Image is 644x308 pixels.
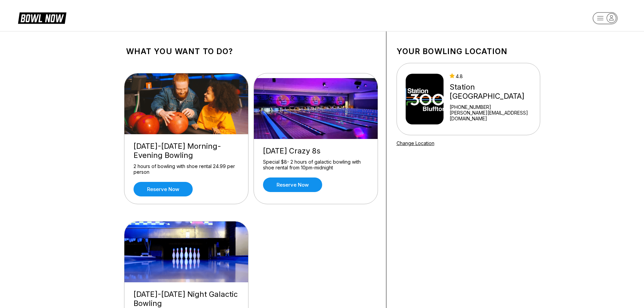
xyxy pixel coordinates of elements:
div: 4.8 [450,73,537,79]
img: Friday-Sunday Morning-Evening Bowling [124,73,249,134]
img: Friday-Saturday Night Galactic Bowling [124,221,249,282]
h1: What you want to do? [126,47,376,56]
img: Thursday Crazy 8s [254,78,378,139]
div: Special $8- 2 hours of galactic bowling with shoe rental from 10pm-midnight [263,159,368,171]
h1: Your bowling location [397,47,540,56]
div: [PHONE_NUMBER] [450,104,537,110]
a: Reserve now [263,177,322,192]
a: Change Location [397,140,434,146]
div: [DATE]-[DATE] Morning-Evening Bowling [134,142,239,160]
div: 2 hours of bowling with shoe rental 24.99 per person [134,163,239,175]
img: Station 300 Bluffton [406,74,444,124]
a: Reserve now [134,182,193,196]
a: [PERSON_NAME][EMAIL_ADDRESS][DOMAIN_NAME] [450,110,537,121]
div: Station [GEOGRAPHIC_DATA] [450,82,537,101]
div: [DATE] Crazy 8s [263,146,368,156]
div: [DATE]-[DATE] Night Galactic Bowling [134,290,239,308]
